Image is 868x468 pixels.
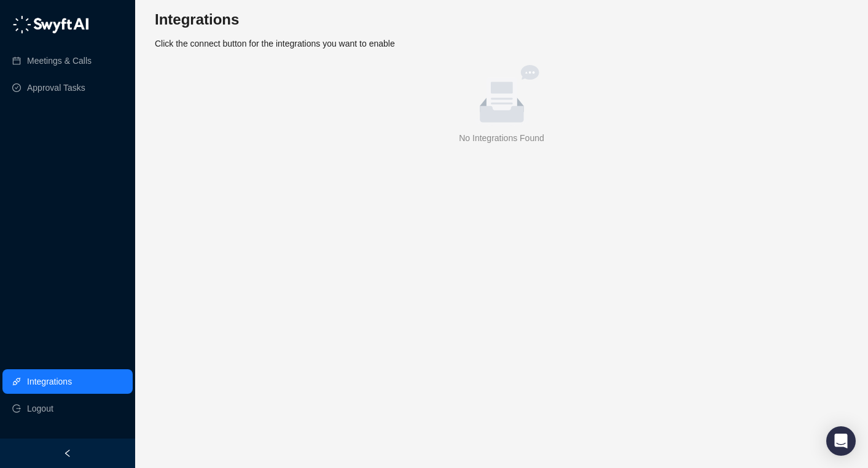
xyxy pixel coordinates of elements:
a: Approval Tasks [27,75,85,100]
span: Click the connect button for the integrations you want to enable [155,39,395,48]
span: logout [12,404,21,413]
img: logo-05li4sbe.png [12,15,89,34]
div: No Integrations Found [160,131,843,145]
div: Open Intercom Messenger [826,426,856,456]
h3: Integrations [155,10,848,29]
span: left [63,449,72,458]
span: Logout [27,396,53,421]
a: Meetings & Calls [27,48,92,73]
a: Integrations [27,369,72,394]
